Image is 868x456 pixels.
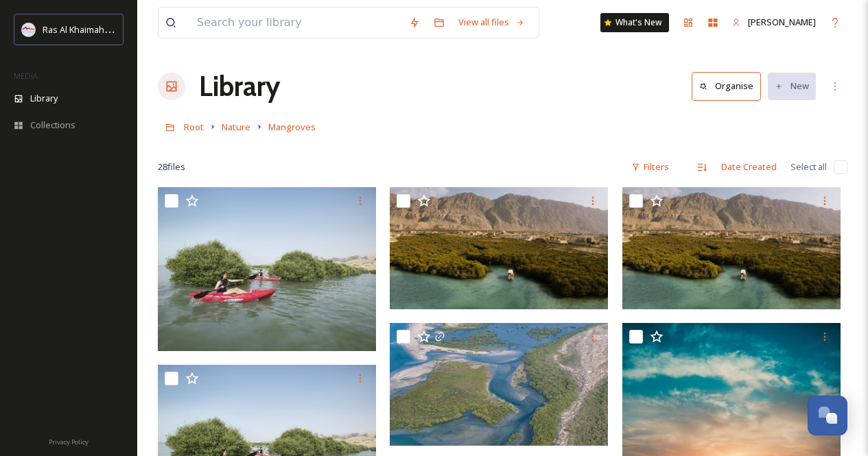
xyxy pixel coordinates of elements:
input: Search your library [190,8,402,38]
img: Anantara Mina Al Arab Ras Al Khaimah Resort Exterior View Aerial Mangroves.tif [390,323,608,446]
a: Mangroves [268,119,316,135]
a: Library [199,66,280,107]
a: Root [184,119,204,135]
span: Nature [222,121,250,133]
button: New [768,73,816,99]
span: Ras Al Khaimah Tourism Development Authority [43,23,237,36]
span: Privacy Policy [49,437,89,446]
img: Al Rams - Suwaidi Pearl farm_RAK.PNG [390,187,608,309]
a: Privacy Policy [49,433,89,449]
a: Organise [692,72,768,100]
a: What's New [600,13,669,32]
span: 28 file s [158,160,185,173]
img: Logo_RAKTDA_RGB-01.png [22,23,36,36]
span: MEDIA [14,71,38,81]
img: Al Rams - Suwaidi Pearl farm RAK.PNG [622,187,841,309]
span: Library [30,92,58,105]
span: Select all [790,160,827,173]
img: RAK Mangrove Kayaking_.jpg [158,187,376,351]
a: Nature [222,119,250,135]
button: Open Chat [808,396,847,435]
span: [PERSON_NAME] [748,16,816,28]
a: View all files [451,9,532,36]
a: [PERSON_NAME] [725,9,823,36]
div: Filters [624,154,676,180]
button: Organise [692,72,761,100]
span: Root [184,121,204,133]
span: Mangroves [268,121,316,133]
span: Collections [30,119,75,132]
div: Date Created [714,154,784,180]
